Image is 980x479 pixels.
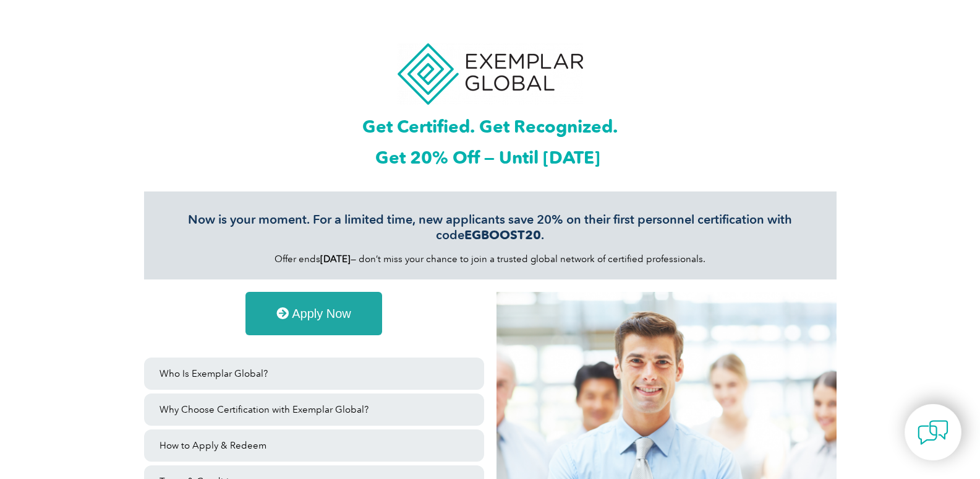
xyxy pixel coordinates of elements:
strong: EGBOOST20 [464,227,541,242]
a: Who Is Exemplar Global? [144,358,484,390]
span: Get 20% Off — Until [DATE] [375,147,600,168]
h3: Now is your moment. For a limited time, new applicants save 20% on their first personnel certific... [163,212,818,243]
a: Apply Now [245,292,382,335]
b: [DATE] [320,253,351,265]
span: Apply Now [292,307,351,320]
p: Offer ends — don’t miss your chance to join a trusted global network of certified professionals. [163,252,818,266]
a: Why Choose Certification with Exemplar Global? [144,393,484,426]
a: How to Apply & Redeem [144,429,484,462]
img: contact-chat.png [918,417,948,448]
span: Get Certified. Get Recognized. [362,116,618,137]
